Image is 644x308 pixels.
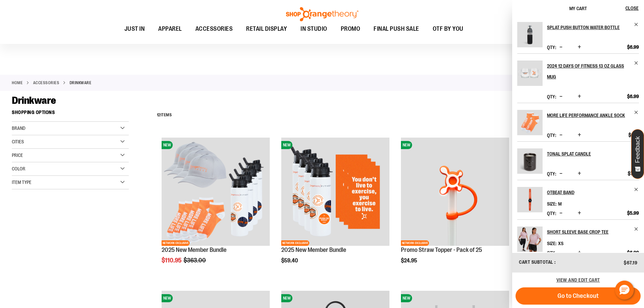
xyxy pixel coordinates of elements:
[517,103,639,141] li: Product
[625,5,639,11] span: Close
[569,6,587,11] span: My Cart
[398,134,512,281] div: product
[401,258,418,264] span: $24.95
[634,61,639,66] a: Remove item
[124,21,145,37] span: JUST IN
[558,201,562,207] span: M
[634,110,639,115] a: Remove item
[547,227,630,237] h2: Short Sleeve Base Crop Tee
[547,22,639,33] a: Splat Push Button Water Bottle
[627,250,639,256] span: $6.99
[628,132,639,138] span: $1.29
[401,141,412,149] span: NEW
[157,110,172,120] h2: Items
[634,227,639,232] a: Remove item
[118,21,152,37] a: JUST IN
[627,93,639,99] span: $6.99
[517,61,543,90] a: 2024 12 Days of Fitness 13 oz Glass Mug
[576,93,583,100] button: Increase product quantity
[517,148,543,178] a: Tonal Splat Candle
[547,94,556,99] label: Qty
[239,21,294,37] a: RETAIL DISPLAY
[557,292,599,300] span: Go to Checkout
[517,227,543,252] img: Short Sleeve Base Crop Tee
[158,134,273,281] div: product
[634,22,639,27] a: Remove item
[517,22,543,47] img: Splat Push Button Water Bottle
[517,187,543,212] img: OTBeat Band
[12,180,31,185] span: Item Type
[162,294,173,302] span: NEW
[517,187,543,217] a: OTBeat Band
[517,22,543,52] a: Splat Push Button Water Bottle
[281,246,346,253] a: 2025 New Member Bundle
[634,187,639,192] a: Remove item
[294,21,334,37] a: IN STUDIO
[547,45,556,50] label: Qty
[281,138,389,247] a: 2025 New Member BundleNEWNETWORK EXCLUSIVE
[12,152,23,158] span: Price
[162,246,226,253] a: 2025 New Member Bundle
[576,170,583,177] button: Increase product quantity
[558,250,564,256] button: Decrease product quantity
[547,211,556,216] label: Qty
[517,61,543,86] img: 2024 12 Days of Fitness 13 oz Glass Mug
[631,129,644,179] button: Feedback - Show survey
[12,139,24,144] span: Cities
[517,53,639,103] li: Product
[162,257,183,264] span: $110.95
[162,240,190,246] span: NETWORK EXCLUSIVE
[547,241,556,246] dt: Size
[517,110,543,135] img: More Life Performance Ankle Sock
[162,141,173,149] span: NEW
[401,246,482,253] a: Promo Straw Topper - Pack of 25
[558,170,564,177] button: Decrease product quantity
[12,80,23,86] a: Home
[195,21,233,37] span: ACCESSORIES
[12,166,25,171] span: Color
[341,21,360,37] span: PROMO
[246,21,287,37] span: RETAIL DISPLAY
[517,22,639,53] li: Product
[519,259,553,265] span: Cart Subtotal
[547,187,630,198] h2: OTBeat Band
[281,138,389,246] img: 2025 New Member Bundle
[158,21,182,37] span: APPAREL
[556,277,600,283] a: View and edit cart
[517,227,543,256] a: Short Sleeve Base Crop Tee
[184,257,207,264] span: $363.00
[517,110,543,140] a: More Life Performance Ankle Sock
[547,22,630,33] h2: Splat Push Button Water Bottle
[12,95,56,106] span: Drinkware
[426,21,470,37] a: OTF BY YOU
[627,44,639,50] span: $6.99
[558,241,564,246] span: XS
[547,110,630,121] h2: More Life Performance Ankle Sock
[281,258,299,264] span: $59.40
[285,7,359,21] img: Shop Orangetheory
[401,294,412,302] span: NEW
[517,141,639,180] li: Product
[281,240,309,246] span: NETWORK EXCLUSIVE
[547,171,556,176] label: Qty
[547,133,556,138] label: Qty
[576,44,583,51] button: Increase product quantity
[517,219,639,259] li: Product
[576,250,583,256] button: Increase product quantity
[547,61,630,82] h2: 2024 12 Days of Fitness 13 oz Glass Mug
[558,210,564,217] button: Decrease product quantity
[547,201,556,207] dt: Size
[433,21,463,37] span: OTF BY YOU
[635,136,641,163] span: Feedback
[547,61,639,82] a: 2024 12 Days of Fitness 13 oz Glass Mug
[558,44,564,51] button: Decrease product quantity
[33,80,59,86] a: ACCESSORIES
[628,170,639,176] span: $7.99
[70,80,92,86] strong: Drinkware
[281,141,292,149] span: NEW
[547,227,639,237] a: Short Sleeve Base Crop Tee
[12,106,129,122] strong: Shopping Options
[547,250,556,256] label: Qty
[516,287,641,305] button: Go to Checkout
